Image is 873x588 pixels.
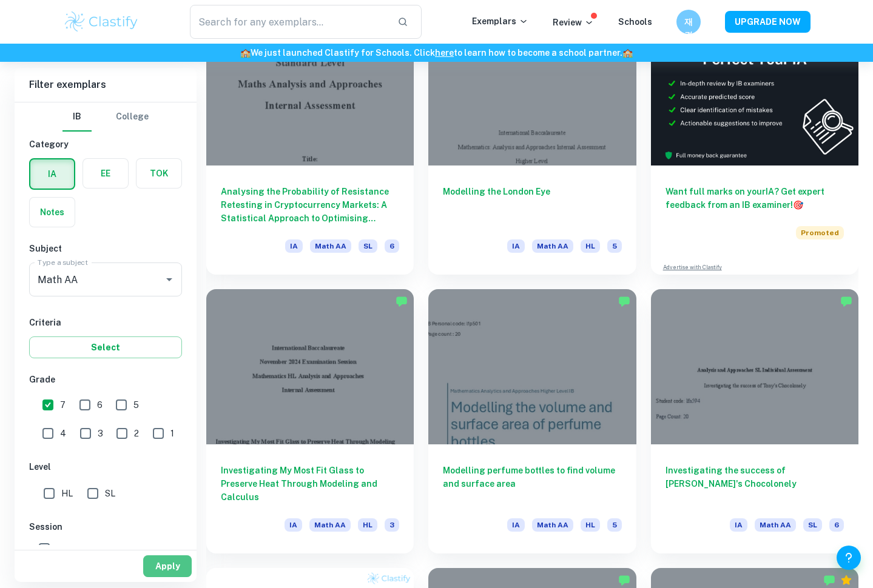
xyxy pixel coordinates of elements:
[428,289,636,554] a: Modelling perfume bottles to find volume and surface areaIAMath AAHL5
[30,159,74,189] button: IA
[840,574,852,586] div: Premium
[137,159,181,188] button: TOK
[793,200,803,210] span: 🎯
[206,10,414,275] a: Analysing the Probability of Resistance Retesting in Cryptocurrency Markets: A Statistical Approa...
[803,518,822,532] span: SL
[581,239,600,253] span: HL
[618,295,630,307] img: Marked
[385,239,399,253] span: 6
[161,271,178,288] button: Open
[206,289,414,554] a: Investigating My Most Fit Glass to Preserve Heat Through Modeling and CalculusIAMath AAHL3
[472,15,528,28] p: Exemplars
[607,518,622,532] span: 5
[396,295,408,307] img: Marked
[796,226,844,239] span: Promoted
[507,239,525,253] span: IA
[134,427,139,440] span: 2
[618,574,630,586] img: Marked
[29,138,182,151] h6: Category
[221,464,399,504] h6: Investigating My Most Fit Glass to Preserve Heat Through Modeling and Calculus
[56,542,84,555] span: [DATE]
[170,427,174,440] span: 1
[435,48,454,58] a: here
[60,398,66,412] span: 7
[840,295,852,307] img: Marked
[133,398,139,412] span: 5
[97,398,103,412] span: 6
[829,518,844,532] span: 6
[60,427,66,440] span: 4
[309,518,351,532] span: Math AA
[507,518,525,532] span: IA
[221,185,399,225] h6: Analysing the Probability of Resistance Retesting in Cryptocurrency Markets: A Statistical Approa...
[29,336,182,358] button: Select
[651,10,858,275] a: Want full marks on yourIA? Get expert feedback from an IB examiner!PromotedAdvertise with Clastify
[38,257,88,267] label: Type a subject
[681,15,695,28] h6: 재경
[823,574,835,586] img: Marked
[98,427,103,440] span: 3
[725,11,811,33] button: UPGRADE NOW
[553,16,594,29] p: Review
[358,518,377,532] span: HL
[310,239,351,253] span: Math AA
[663,263,722,272] a: Advertise with Clastify
[666,185,844,212] h6: Want full marks on your IA ? Get expert feedback from an IB examiner!
[83,159,128,188] button: EE
[143,555,192,577] button: Apply
[666,464,844,504] h6: Investigating the success of [PERSON_NAME]'s Chocolonely
[443,464,621,504] h6: Modelling perfume bottles to find volume and surface area
[29,242,182,255] h6: Subject
[29,316,182,329] h6: Criteria
[755,518,796,532] span: Math AA
[385,518,399,532] span: 3
[581,518,600,532] span: HL
[29,460,182,473] h6: Level
[29,520,182,533] h6: Session
[443,185,621,225] h6: Modelling the London Eye
[15,68,197,102] h6: Filter exemplars
[532,239,573,253] span: Math AA
[607,239,622,253] span: 5
[29,373,182,386] h6: Grade
[285,239,303,253] span: IA
[676,10,701,34] button: 재경
[651,289,858,554] a: Investigating the success of [PERSON_NAME]'s ChocolonelyIAMath AASL6
[730,518,747,532] span: IA
[359,239,377,253] span: SL
[116,102,149,132] button: College
[240,48,251,58] span: 🏫
[62,102,92,132] button: IB
[2,46,871,59] h6: We just launched Clastify for Schools. Click to learn how to become a school partner.
[63,10,140,34] img: Clastify logo
[428,10,636,275] a: Modelling the London EyeIAMath AAHL5
[618,17,652,27] a: Schools
[285,518,302,532] span: IA
[837,546,861,570] button: Help and Feedback
[532,518,573,532] span: Math AA
[30,198,75,227] button: Notes
[62,102,149,132] div: Filter type choice
[190,5,388,39] input: Search for any exemplars...
[622,48,633,58] span: 🏫
[105,487,115,500] span: SL
[61,487,73,500] span: HL
[651,10,858,165] img: Thumbnail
